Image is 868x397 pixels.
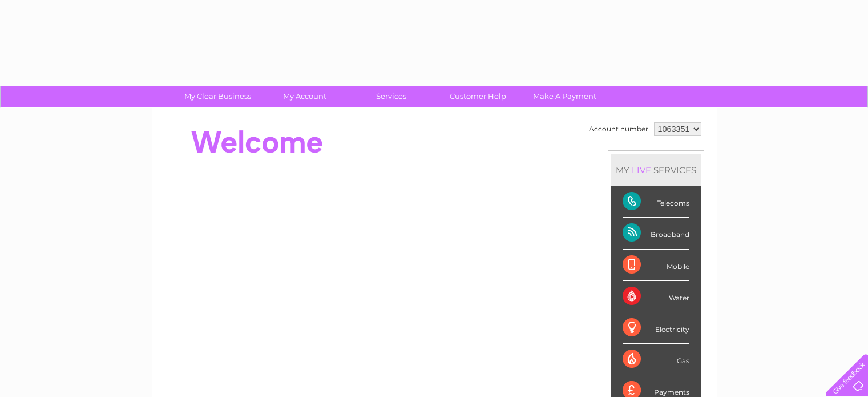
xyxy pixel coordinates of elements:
a: Services [344,86,438,107]
a: Customer Help [431,86,525,107]
a: My Account [257,86,352,107]
div: Electricity [623,312,689,344]
div: Broadband [623,218,689,249]
td: Account number [586,119,651,139]
div: Gas [623,344,689,375]
div: Mobile [623,250,689,281]
a: Make A Payment [518,86,612,107]
div: MY SERVICES [611,154,701,186]
div: Water [623,281,689,312]
div: Telecoms [623,186,689,218]
div: LIVE [629,165,653,175]
a: My Clear Business [171,86,265,107]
